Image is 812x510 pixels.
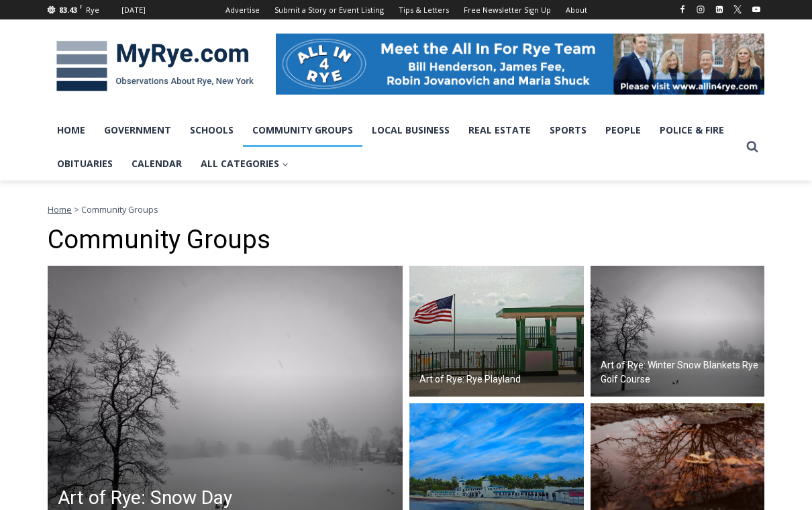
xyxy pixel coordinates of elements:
[48,203,764,216] nav: Breadcrumbs
[459,113,540,147] a: Real Estate
[740,135,764,159] button: View Search Form
[409,266,584,397] img: (PHOTO: Rye Playland. Entrance onto Playland Beach at the Boardwalk. By JoAnn Cancro.)
[122,147,191,181] a: Calendar
[121,4,146,16] div: [DATE]
[74,203,79,215] span: >
[693,1,709,17] a: Instagram
[729,1,746,17] a: X
[711,1,727,17] a: Linkedin
[591,266,765,397] a: Art of Rye: Winter Snow Blankets Rye Golf Course
[540,113,596,147] a: Sports
[48,203,72,215] a: Home
[650,113,733,147] a: Police & Fire
[86,4,99,16] div: Rye
[596,113,650,147] a: People
[95,113,181,147] a: Government
[48,32,262,101] img: MyRye.com
[59,5,77,15] span: 83.43
[48,113,95,147] a: Home
[48,147,122,181] a: Obituaries
[48,113,740,181] nav: Primary Navigation
[48,225,764,256] h1: Community Groups
[591,266,765,397] img: (PHOTO: Snow Day. Children run through the snowy landscape in search of fun. By Stacey Massey, au...
[409,266,584,397] a: Art of Rye: Rye Playland
[276,34,764,94] img: All in for Rye
[674,1,691,17] a: Facebook
[181,113,243,147] a: Schools
[201,156,289,171] span: All Categories
[748,1,764,17] a: YouTube
[79,3,83,10] span: F
[601,358,762,387] h2: Art of Rye: Winter Snow Blankets Rye Golf Course
[362,113,459,147] a: Local Business
[243,113,362,147] a: Community Groups
[81,203,158,215] span: Community Groups
[419,372,521,387] h2: Art of Rye: Rye Playland
[191,147,298,181] a: All Categories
